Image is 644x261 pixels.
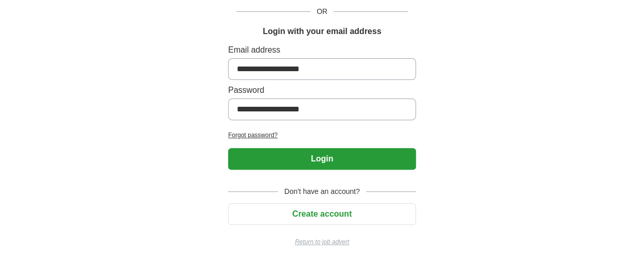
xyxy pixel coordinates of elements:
a: Return to job advert [228,237,416,247]
button: Create account [228,203,416,225]
label: Email address [228,44,416,56]
span: OR [310,6,334,17]
h1: Login with your email address [263,25,381,38]
span: Don't have an account? [278,186,366,197]
label: Password [228,84,416,96]
button: Login [228,148,416,170]
a: Create account [228,209,416,218]
a: Forgot password? [228,130,416,140]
